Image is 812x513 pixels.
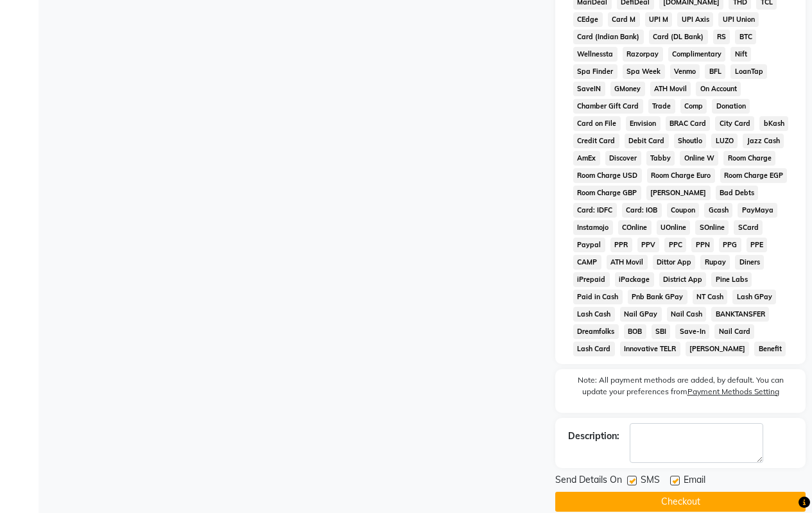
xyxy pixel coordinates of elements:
[759,116,788,131] span: bKash
[735,30,756,44] span: BTC
[646,151,675,166] span: Tabby
[735,255,764,270] span: Diners
[720,168,788,183] span: Room Charge EGP
[653,255,696,270] span: Dittor App
[747,238,768,252] span: PPE
[637,238,660,252] span: PPV
[714,324,754,339] span: Nail Card
[723,151,775,166] span: Room Charge
[568,374,793,403] label: Note: All payment methods are added, by default. You can update your preferences from
[646,186,711,200] span: [PERSON_NAME]
[618,220,652,235] span: COnline
[645,12,673,27] span: UPI M
[573,99,643,114] span: Chamber Gift Card
[743,134,784,148] span: Jazz Cash
[573,151,600,166] span: AmEx
[573,116,621,131] span: Card on File
[677,12,713,27] span: UPI Axis
[684,473,705,489] span: Email
[705,64,725,79] span: BFL
[605,151,641,166] span: Discover
[573,342,615,356] span: Lash Card
[573,168,642,183] span: Room Charge USD
[718,12,759,27] span: UPI Union
[693,290,728,304] span: NT Cash
[713,30,730,44] span: RS
[555,492,806,512] button: Checkout
[680,151,718,166] span: Online W
[667,203,700,218] span: Coupon
[732,290,776,304] span: Lash GPay
[649,30,708,44] span: Card (DL Bank)
[641,473,660,489] span: SMS
[620,342,680,356] span: Innovative TELR
[573,290,623,304] span: Paid in Cash
[734,220,763,235] span: SCard
[628,290,687,304] span: Pnb Bank GPay
[738,203,777,218] span: PayMaya
[622,203,662,218] span: Card: IOB
[659,272,707,287] span: District App
[608,12,640,27] span: Card M
[573,186,641,200] span: Room Charge GBP
[573,47,618,62] span: Wellnessta
[648,99,675,114] span: Trade
[687,386,779,397] label: Payment Methods Setting
[647,168,715,183] span: Room Charge Euro
[573,324,619,339] span: Dreamfolks
[711,272,752,287] span: Pine Labs
[620,307,662,322] span: Nail GPay
[664,238,686,252] span: PPC
[696,82,741,96] span: On Account
[623,47,663,62] span: Razorpay
[715,116,754,131] span: City Card
[657,220,691,235] span: UOnline
[573,64,618,79] span: Spa Finder
[675,324,709,339] span: Save-In
[667,307,707,322] span: Nail Cash
[573,272,610,287] span: iPrepaid
[573,203,617,218] span: Card: IDFC
[573,255,601,270] span: CAMP
[623,64,665,79] span: Spa Week
[610,238,632,252] span: PPR
[674,134,707,148] span: Shoutlo
[652,324,671,339] span: SBI
[730,47,751,62] span: Nift
[680,99,707,114] span: Comp
[700,255,730,270] span: Rupay
[573,307,615,322] span: Lash Cash
[666,116,711,131] span: BRAC Card
[711,307,769,322] span: BANKTANSFER
[624,324,646,339] span: BOB
[615,272,654,287] span: iPackage
[668,47,726,62] span: Complimentary
[686,342,750,356] span: [PERSON_NAME]
[610,82,645,96] span: GMoney
[719,238,741,252] span: PPG
[712,99,750,114] span: Donation
[670,64,700,79] span: Venmo
[650,82,691,96] span: ATH Movil
[573,82,605,96] span: SaveIN
[711,134,738,148] span: LUZO
[704,203,732,218] span: Gcash
[573,30,644,44] span: Card (Indian Bank)
[607,255,648,270] span: ATH Movil
[691,238,714,252] span: PPN
[573,134,619,148] span: Credit Card
[626,116,661,131] span: Envision
[573,220,613,235] span: Instamojo
[568,430,619,443] div: Description:
[716,186,759,200] span: Bad Debts
[573,238,605,252] span: Paypal
[625,134,669,148] span: Debit Card
[754,342,786,356] span: Benefit
[695,220,729,235] span: SOnline
[730,64,767,79] span: LoanTap
[573,12,603,27] span: CEdge
[555,473,622,489] span: Send Details On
